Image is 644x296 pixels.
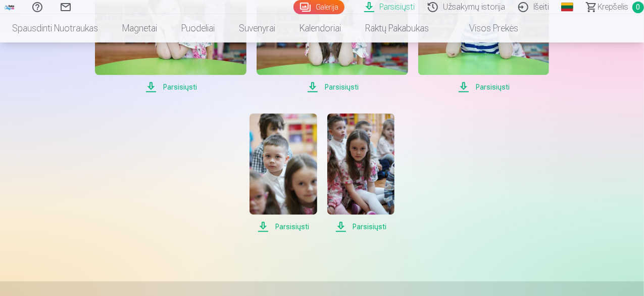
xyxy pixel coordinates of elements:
[257,81,408,93] span: Parsisiųsti
[250,113,317,233] a: Parsisiųsti
[227,14,287,43] a: Suvenyrai
[4,4,15,10] img: /fa5
[110,14,169,43] a: Magnetai
[418,81,549,93] span: Parsisiųsti
[95,81,246,93] span: Parsisiųsti
[287,14,353,43] a: Kalendoriai
[632,2,644,13] span: 0
[169,14,227,43] a: Puodeliai
[327,113,394,233] a: Parsisiųsti
[250,221,317,233] span: Parsisiųsti
[327,221,394,233] span: Parsisiųsti
[441,14,530,43] a: Visos prekės
[353,14,441,43] a: Raktų pakabukas
[598,1,628,13] span: Krepšelis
